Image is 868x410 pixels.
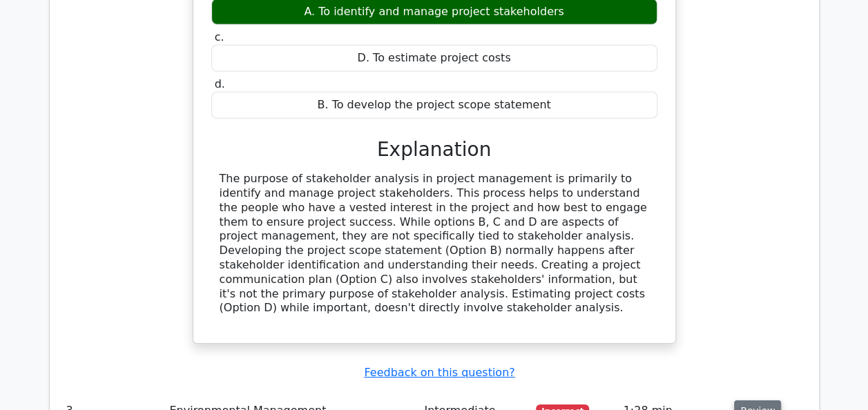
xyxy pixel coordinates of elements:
div: The purpose of stakeholder analysis in project management is primarily to identify and manage pro... [220,172,649,315]
div: D. To estimate project costs [211,45,657,72]
span: d. [215,77,225,90]
h3: Explanation [220,138,649,162]
div: B. To develop the project scope statement [211,92,657,119]
span: c. [215,30,224,43]
a: Feedback on this question? [364,366,514,379]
